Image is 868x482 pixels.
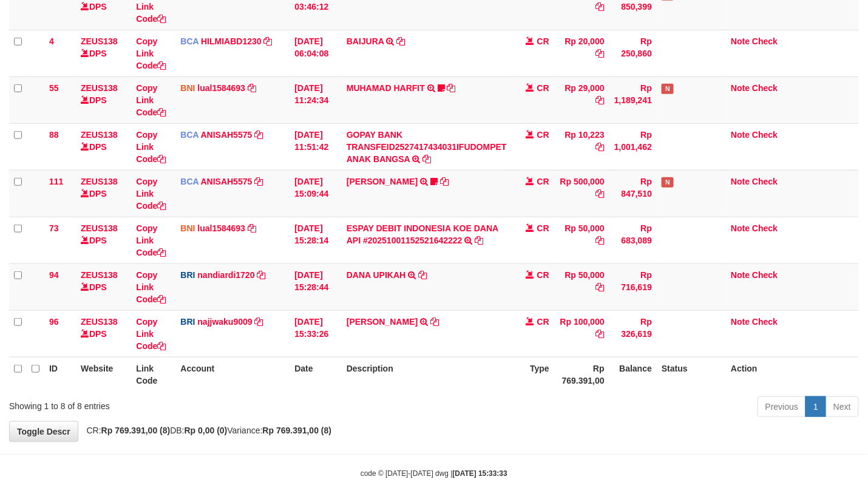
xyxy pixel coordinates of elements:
a: Copy Link Code [136,130,166,164]
th: Account [175,357,290,392]
a: ZEUS138 [81,130,118,140]
a: GOPAY BANK TRANSFEID2527417434031IFUDOMPET ANAK BANGSA [347,130,507,164]
a: nandiardi1720 [197,270,254,280]
span: CR [537,177,549,186]
span: CR: DB: Variance: [81,426,332,435]
td: DPS [76,170,131,217]
a: najjwaku9009 [197,317,252,327]
td: DPS [76,123,131,170]
a: Copy ANISAH5575 to clipboard [254,177,263,186]
th: Link Code [131,357,175,392]
span: BCA [180,36,198,46]
td: DPS [76,263,131,310]
a: Note [731,177,750,186]
span: 55 [49,83,59,93]
span: BCA [180,130,198,140]
span: Has Note [662,177,674,188]
a: ZEUS138 [81,270,118,280]
a: lual1584693 [197,83,245,93]
td: Rp 500,000 [554,170,609,217]
td: [DATE] 15:28:44 [290,263,342,310]
a: ZEUS138 [81,36,118,46]
a: Note [731,130,750,140]
td: Rp 20,000 [554,30,609,76]
a: Copy Link Code [136,223,166,257]
a: Copy Rp 50,000 to clipboard [596,282,605,292]
a: 1 [805,396,826,417]
span: CR [537,36,549,46]
a: ANISAH5575 [201,130,253,140]
a: Copy ANISAH5575 to clipboard [254,130,263,140]
td: [DATE] 11:24:34 [290,76,342,123]
td: DPS [76,76,131,123]
a: Check [752,177,778,186]
strong: [DATE] 15:33:33 [453,469,507,478]
a: Copy lual1584693 to clipboard [248,83,256,93]
a: lual1584693 [197,223,245,233]
td: Rp 29,000 [554,76,609,123]
span: 88 [49,130,59,140]
span: CR [537,130,549,140]
a: Copy Rp 100,000 to clipboard [596,329,605,339]
a: Copy Link Code [136,270,166,304]
a: Copy GOPAY BANK TRANSFEID2527417434031IFUDOMPET ANAK BANGSA to clipboard [422,154,431,164]
td: Rp 100,000 [554,310,609,357]
a: ZEUS138 [81,177,118,186]
a: Copy MUHAMMAD SOLEH to clipboard [430,317,439,327]
a: Previous [758,396,806,417]
td: [DATE] 11:51:42 [290,123,342,170]
a: Copy DANA UPIKAH to clipboard [418,270,427,280]
td: [DATE] 06:04:08 [290,30,342,76]
td: DPS [76,30,131,76]
a: [PERSON_NAME] [347,177,418,186]
span: 4 [49,36,54,46]
td: Rp 683,089 [609,217,657,263]
span: 96 [49,317,59,327]
a: ANISAH5575 [201,177,253,186]
a: Check [752,270,778,280]
span: CR [537,83,549,93]
a: ESPAY DEBIT INDONESIA KOE DANA API #20251001152521642222 [347,223,498,245]
td: Rp 1,189,241 [609,76,657,123]
span: 94 [49,270,59,280]
th: Status [657,357,726,392]
a: Copy MUHAMAD HARFIT to clipboard [447,83,456,93]
a: Copy Link Code [136,177,166,211]
td: Rp 10,223 [554,123,609,170]
span: CR [537,317,549,327]
td: Rp 847,510 [609,170,657,217]
th: Balance [609,357,657,392]
td: DPS [76,217,131,263]
span: BNI [180,83,195,93]
strong: Rp 769.391,00 (8) [263,426,332,435]
div: Showing 1 to 8 of 8 entries [9,395,353,412]
a: Check [752,130,778,140]
td: Rp 1,001,462 [609,123,657,170]
th: Description [342,357,512,392]
a: Copy Link Code [136,317,166,351]
a: Copy Rp 20,000 to clipboard [596,49,605,58]
a: Next [826,396,859,417]
span: 73 [49,223,59,233]
strong: Rp 0,00 (0) [185,426,228,435]
a: ZEUS138 [81,83,118,93]
a: Copy nandiardi1720 to clipboard [257,270,266,280]
span: CR [537,223,549,233]
a: Copy Rp 50,000 to clipboard [596,236,605,245]
a: Copy HILMIABD1230 to clipboard [264,36,273,46]
span: BRI [180,270,195,280]
span: BNI [180,223,195,233]
a: Check [752,36,778,46]
a: Toggle Descr [9,421,78,442]
th: Type [512,357,554,392]
a: Note [731,270,750,280]
a: Copy Rp 10,168 to clipboard [596,2,605,12]
a: Note [731,223,750,233]
a: Copy Rp 29,000 to clipboard [596,95,605,105]
th: Date [290,357,342,392]
a: Note [731,36,750,46]
strong: Rp 769.391,00 (8) [101,426,171,435]
th: Action [726,357,859,392]
td: Rp 50,000 [554,263,609,310]
a: Note [731,317,750,327]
